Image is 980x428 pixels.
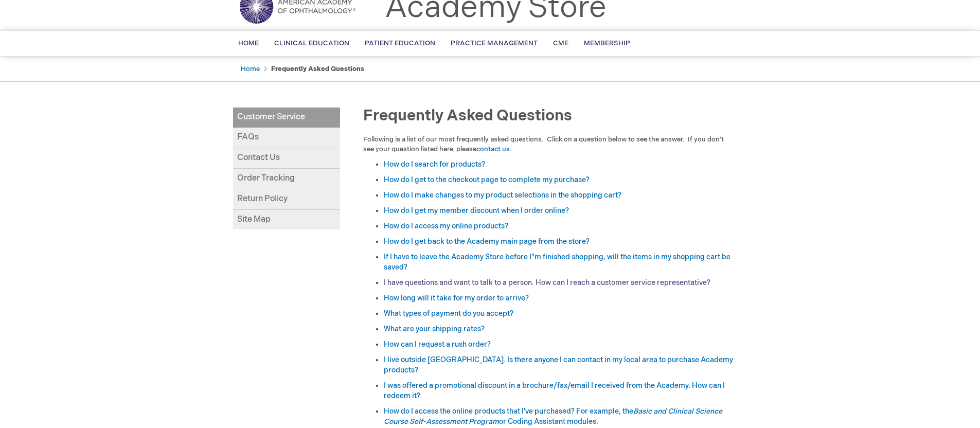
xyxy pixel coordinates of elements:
span: Practice Management [451,39,538,47]
a: How do I access the online products that I've purchased? For example, theBasic and Clinical Scien... [384,407,722,426]
a: Contact Us [233,148,340,169]
a: How do I get back to the Academy main page from the store? [384,237,590,246]
a: What are your shipping rates? [384,325,485,333]
a: Return Policy [233,189,340,210]
a: How do I get to the checkout page to complete my purchase? [384,175,590,184]
a: I was offered a promotional discount in a brochure/fax/email I received from the Academy. How can... [384,381,725,400]
a: If I have to leave the Academy Store before I"m finished shopping, will the items in my shopping ... [384,253,730,272]
a: How do I search for products? [384,160,485,169]
span: CME [553,39,568,47]
span: Frequently Asked Questions [363,106,572,125]
a: Order Tracking [233,169,340,189]
a: FAQs [233,128,340,148]
em: Basic and Clinical Science Course Self-Assessment Program [384,407,722,426]
a: Home [241,65,260,73]
span: Home [238,39,259,47]
a: How can I request a rush order? [384,340,491,349]
a: I live outside [GEOGRAPHIC_DATA]. Is there anyone I can contact in my local area to purchase Acad... [384,355,733,374]
a: I have questions and want to talk to a person. How can I reach a customer service representative? [384,278,710,287]
a: How do I get my member discount when I order online? [384,206,569,215]
p: Following is a list of our most frequently asked questions. Click on a question below to see the ... [363,135,735,154]
a: How do I access my online products? [384,222,508,230]
span: Patient Education [365,39,435,47]
a: Customer Service [233,108,340,128]
a: How do I make changes to my product selections in the shopping cart? [384,191,621,200]
span: Customer Service [237,112,305,122]
span: Membership [584,39,630,47]
a: How long will it take for my order to arrive? [384,294,529,302]
a: What types of payment do you accept? [384,309,513,318]
strong: Frequently Asked Questions [271,65,364,73]
a: Site Map [233,210,340,230]
a: contact us. [476,145,512,153]
span: Clinical Education [274,39,349,47]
